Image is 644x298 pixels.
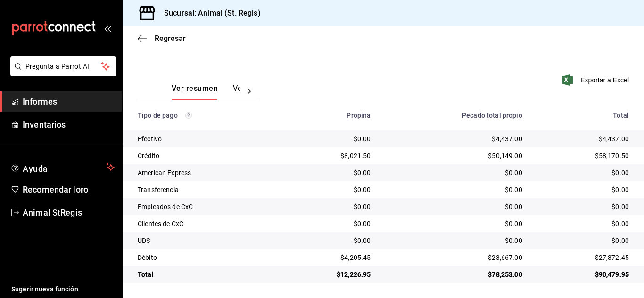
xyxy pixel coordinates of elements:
[138,186,179,193] font: Transferencia
[613,112,629,119] font: Total
[233,84,268,93] font: Ver pagos
[611,203,629,210] font: $0.00
[354,237,371,244] font: $0.00
[172,83,240,100] div: pestañas de navegación
[138,135,162,143] font: Efectivo
[611,169,629,177] font: $0.00
[599,135,629,143] font: $4,437.00
[595,271,629,278] font: $90,479.95
[595,254,629,261] font: $27,872.45
[138,271,154,278] font: Total
[462,112,522,119] font: Pecado total propio
[564,74,629,86] button: Exportar a Excel
[185,112,192,119] svg: Los pagos realizados con Pay y otras terminales son montos brutos.
[611,220,629,227] font: $0.00
[505,237,522,244] font: $0.00
[354,135,371,143] font: $0.00
[25,63,90,70] font: Pregunta a Parrot AI
[354,203,371,210] font: $0.00
[488,271,522,278] font: $78,253.00
[104,24,111,32] button: abrir_cajón_menú
[23,185,88,194] font: Recomendar loro
[580,76,629,84] font: Exportar a Excel
[172,84,218,93] font: Ver resumen
[611,186,629,193] font: $0.00
[492,135,522,143] font: $4,437.00
[138,34,186,43] button: Regresar
[164,8,261,17] font: Sucursal: Animal (St. Regis)
[138,203,193,210] font: Empleados de CxC
[138,112,178,119] font: Tipo de pago
[611,237,629,244] font: $0.00
[7,68,116,78] a: Pregunta a Parrot AI
[340,152,371,160] font: $8,021.50
[595,152,629,160] font: $58,170.50
[138,152,159,160] font: Crédito
[23,208,82,217] font: Animal StRegis
[340,254,371,261] font: $4,205.45
[138,237,150,244] font: UDS
[23,97,57,106] font: Informes
[138,169,191,177] font: American Express
[155,34,186,43] font: Regresar
[23,120,66,129] font: Inventarios
[337,271,371,278] font: $12,226.95
[505,186,522,193] font: $0.00
[505,169,522,177] font: $0.00
[354,169,371,177] font: $0.00
[488,152,522,160] font: $50,149.00
[11,285,78,293] font: Sugerir nueva función
[347,112,371,119] font: Propina
[354,220,371,227] font: $0.00
[23,164,48,174] font: Ayuda
[354,186,371,193] font: $0.00
[138,254,157,261] font: Débito
[505,203,522,210] font: $0.00
[138,220,183,227] font: Clientes de CxC
[488,254,522,261] font: $23,667.00
[505,220,522,227] font: $0.00
[10,56,116,76] button: Pregunta a Parrot AI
